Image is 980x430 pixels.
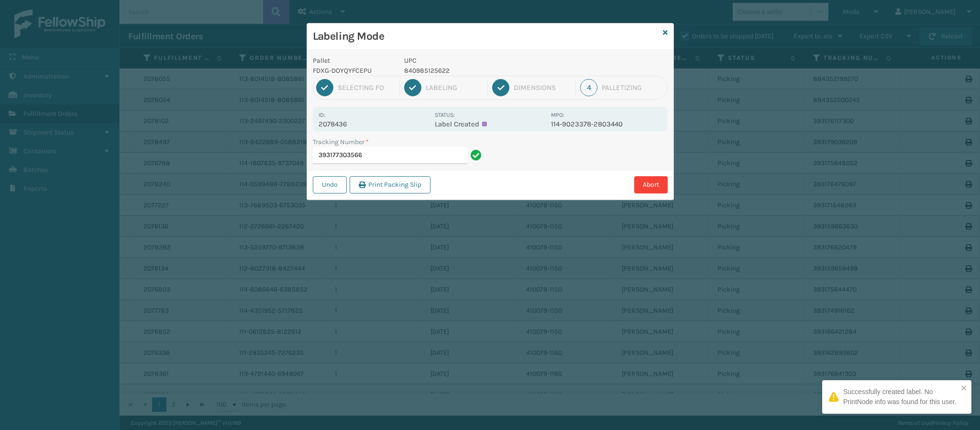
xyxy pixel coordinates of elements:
div: 1 [316,79,333,96]
button: Abort [634,176,668,193]
label: MPO: [551,112,564,118]
button: Undo [313,176,347,193]
p: 2078436 [319,120,429,128]
p: FDXG-DOYQYFCEPU [313,66,393,76]
div: 3 [492,79,509,96]
label: Status: [435,112,455,118]
div: Selecting FO [338,83,395,92]
p: Pallet [313,56,393,66]
div: Palletizing [602,83,664,92]
div: 4 [580,79,597,96]
div: 2 [404,79,421,96]
div: Dimensions [514,83,571,92]
div: Successfully created label. No PrintNode info was found for this user. [843,387,958,407]
label: Id: [319,112,325,118]
p: UPC [404,56,545,66]
h3: Labeling Mode [313,29,659,44]
div: Labeling [426,83,483,92]
button: close [961,384,968,393]
p: Label Created [435,120,545,128]
p: 114-9023378-2803440 [551,120,661,128]
p: 840985125622 [404,66,545,76]
button: Print Packing Slip [350,176,430,193]
label: Tracking Number [313,137,369,147]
